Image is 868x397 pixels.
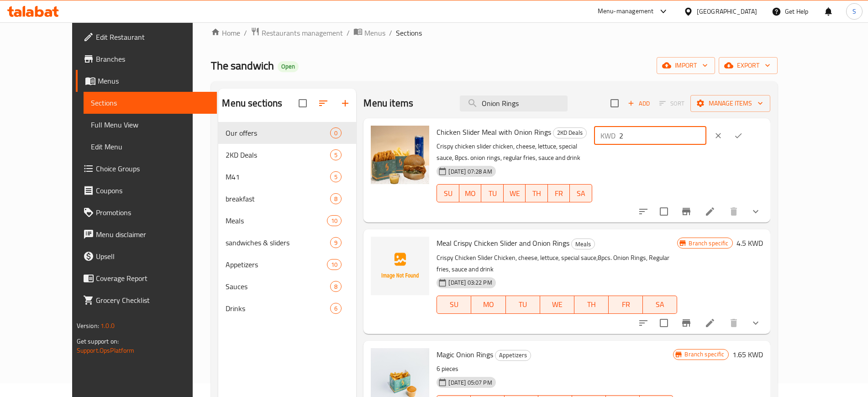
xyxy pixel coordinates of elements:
span: import [664,60,708,71]
input: Please enter price [619,127,707,145]
span: [DATE] 07:28 AM [445,167,495,176]
div: 2KD Deals [553,127,587,138]
div: Our offers [226,127,330,138]
button: SA [643,296,677,314]
span: Open [278,63,299,70]
span: sandwiches & sliders [226,237,330,248]
button: FR [548,184,570,202]
span: Meals [226,215,327,226]
span: Coverage Report [96,273,210,284]
div: items [327,259,342,270]
span: 8 [331,282,341,291]
button: WE [504,184,526,202]
span: 6 [331,304,341,313]
a: Home [211,27,240,38]
a: Full Menu View [84,114,217,136]
div: items [330,303,342,314]
a: Coverage Report [76,267,217,289]
a: Grocery Checklist [76,289,217,311]
button: WE [540,296,574,314]
div: items [330,127,342,138]
a: Promotions [76,201,217,223]
div: Sauces8 [218,275,356,297]
span: Sections [91,97,210,108]
a: Branches [76,48,217,70]
button: SA [570,184,592,202]
span: S [852,6,856,16]
span: Meals [572,239,594,249]
span: Menus [364,27,385,38]
span: Full Menu View [91,119,210,130]
button: MO [459,184,481,202]
svg: Show Choices [750,318,761,328]
span: Chicken Slider Meal with Onion Rings [437,125,551,139]
span: Drinks [226,303,330,314]
div: items [327,215,342,226]
span: Menus [98,75,210,86]
div: M415 [218,166,356,188]
span: Branches [96,53,210,64]
span: Sauces [226,281,330,292]
a: Edit Menu [84,136,217,158]
div: items [330,171,342,182]
a: Sections [84,92,217,114]
span: Promotions [96,207,210,218]
a: Support.OpsPlatform [77,344,135,356]
a: Edit Restaurant [76,26,217,48]
div: Drinks6 [218,297,356,319]
h6: 1.65 KWD [732,348,763,361]
span: Sections [396,27,422,38]
img: Chicken Slider Meal with Onion Rings [371,126,429,184]
button: ok [728,126,748,146]
span: TU [510,298,537,311]
span: Edit Restaurant [96,32,210,42]
nav: breadcrumb [211,27,777,39]
span: Grocery Checklist [96,295,210,306]
div: [GEOGRAPHIC_DATA] [697,6,757,16]
span: Choice Groups [96,163,210,174]
p: Crispy chicken slider chicken, cheese, lettuce, special sauce, 8pcs. onion rings, regular fries, ... [437,141,592,164]
span: MO [463,187,478,200]
div: breakfast8 [218,188,356,210]
h2: Menu sections [222,96,282,110]
span: WE [507,187,522,200]
span: FR [552,187,566,200]
span: Restaurants management [262,27,343,38]
button: Add [624,96,653,111]
span: Get support on: [77,335,119,347]
button: MO [471,296,505,314]
a: Menus [353,27,385,39]
button: clear [708,126,728,146]
span: 9 [331,238,341,247]
button: TU [506,296,540,314]
p: KWD [600,130,615,141]
span: TU [485,187,500,200]
span: Magic Onion Rings [437,348,493,361]
nav: Menu sections [218,118,356,323]
span: Select to update [654,202,673,221]
a: Restaurants management [251,27,343,39]
span: Appetizers [495,350,531,360]
div: Appetizers10 [218,254,356,275]
span: Branch specific [685,239,732,248]
button: Manage items [690,95,770,112]
span: [DATE] 03:22 PM [445,278,495,287]
li: / [389,27,392,38]
div: items [330,237,342,248]
button: import [657,57,715,74]
span: WE [544,298,571,311]
span: Menu disclaimer [96,229,210,240]
span: 8 [331,195,341,203]
span: SA [573,187,588,200]
span: SA [647,298,673,311]
span: 1.0.0 [101,320,115,332]
button: sort-choices [632,312,654,334]
span: 10 [327,260,341,269]
div: items [330,193,342,204]
span: Branch specific [681,350,728,359]
div: Appetizers [495,350,531,361]
svg: Show Choices [750,206,761,217]
span: Select section [605,94,624,113]
span: [DATE] 05:07 PM [445,378,495,387]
